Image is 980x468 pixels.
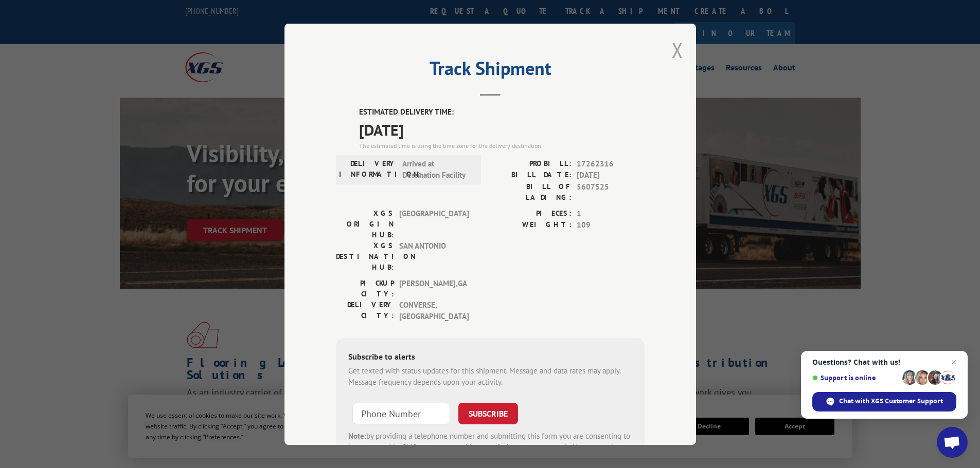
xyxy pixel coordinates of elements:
span: [GEOGRAPHIC_DATA] [399,208,469,240]
button: Close modal [672,36,683,64]
input: Phone Number [352,402,450,424]
label: BILL OF LADING: [490,181,572,202]
h2: Track Shipment [336,61,645,81]
span: Close chat [948,356,960,368]
span: [DATE] [577,170,645,181]
label: PIECES: [490,208,572,219]
label: DELIVERY INFORMATION: [339,158,397,181]
span: [DATE] [359,118,645,141]
div: Chat with XGS Customer Support [812,392,956,411]
span: Chat with XGS Customer Support [839,397,943,406]
label: PICKUP CITY: [336,277,394,299]
span: Support is online [812,374,899,382]
span: CONVERSE , [GEOGRAPHIC_DATA] [399,299,469,322]
span: 5607525 [577,181,645,202]
span: 17262316 [577,158,645,170]
span: Questions? Chat with us! [812,358,956,366]
div: Subscribe to alerts [348,350,632,365]
span: [PERSON_NAME] , GA [399,277,469,299]
button: SUBSCRIBE [458,402,518,424]
span: SAN ANTONIO [399,240,469,272]
strong: Note: [348,430,366,440]
label: DELIVERY CITY: [336,299,394,322]
div: The estimated time is using the time zone for the delivery destination. [359,141,645,150]
label: ESTIMATED DELIVERY TIME: [359,106,645,118]
span: 109 [577,219,645,231]
label: XGS DESTINATION HUB: [336,240,394,272]
label: XGS ORIGIN HUB: [336,208,394,240]
label: PROBILL: [490,158,572,170]
span: Arrived at Destination Facility [402,158,472,181]
label: WEIGHT: [490,219,572,231]
label: BILL DATE: [490,170,572,181]
div: Open chat [937,427,968,458]
div: by providing a telephone number and submitting this form you are consenting to be contacted by SM... [348,430,632,465]
div: Get texted with status updates for this shipment. Message and data rates may apply. Message frequ... [348,365,632,388]
span: 1 [577,208,645,219]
